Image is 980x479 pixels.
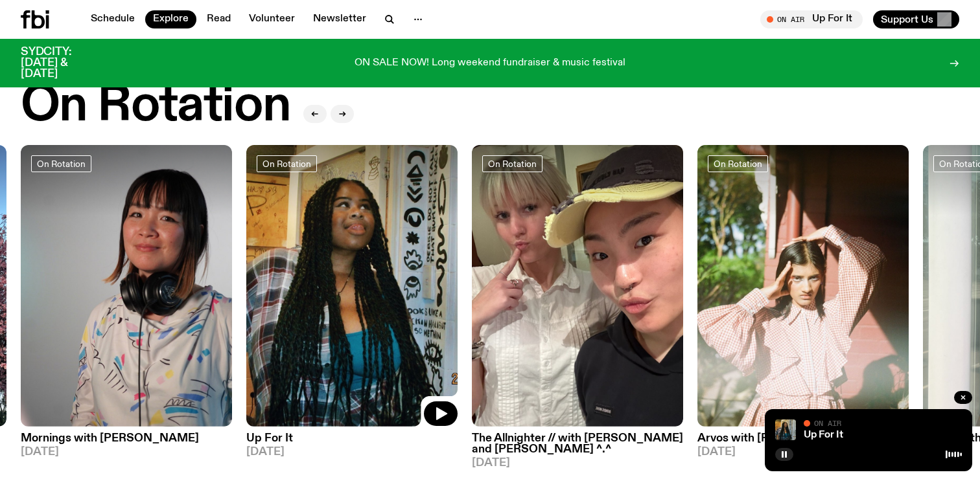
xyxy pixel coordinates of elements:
[37,159,86,168] span: On Rotation
[246,433,458,444] h3: Up For It
[482,155,542,172] a: On Rotation
[262,159,311,168] span: On Rotation
[472,427,683,469] a: The Allnighter // with [PERSON_NAME] and [PERSON_NAME] ^.^[DATE]
[21,433,232,444] h3: Mornings with [PERSON_NAME]
[305,10,374,28] a: Newsletter
[21,427,232,458] a: Mornings with [PERSON_NAME][DATE]
[775,419,796,440] img: Ify - a Brown Skin girl with black braided twists, looking up to the side with her tongue stickin...
[246,447,458,458] span: [DATE]
[472,145,683,427] img: Two girls take a selfie. Girl on the right wears a baseball cap and wearing a black hoodie. Girl ...
[21,47,104,80] h3: SYDCITY: [DATE] & [DATE]
[145,10,196,28] a: Explore
[31,155,91,172] a: On Rotation
[488,159,537,168] span: On Rotation
[697,427,909,458] a: Arvos with [PERSON_NAME][DATE]
[257,155,317,172] a: On Rotation
[472,458,683,469] span: [DATE]
[83,10,143,28] a: Schedule
[246,427,458,458] a: Up For It[DATE]
[355,58,625,69] p: ON SALE NOW! Long weekend fundraiser & music festival
[199,10,239,28] a: Read
[714,159,762,168] span: On Rotation
[21,145,232,427] img: Kana Frazer is smiling at the camera with her head tilted slightly to her left. She wears big bla...
[814,419,841,427] span: On Air
[21,447,232,458] span: [DATE]
[241,10,303,28] a: Volunteer
[697,433,909,444] h3: Arvos with [PERSON_NAME]
[708,155,768,172] a: On Rotation
[760,10,863,28] button: On AirUp For It
[472,433,683,455] h3: The Allnighter // with [PERSON_NAME] and [PERSON_NAME] ^.^
[873,10,959,28] button: Support Us
[246,145,458,427] img: Ify - a Brown Skin girl with black braided twists, looking up to the side with her tongue stickin...
[697,447,909,458] span: [DATE]
[21,82,290,131] h2: On Rotation
[804,430,843,440] a: Up For It
[697,145,909,427] img: Maleeka stands outside on a balcony. She is looking at the camera with a serious expression, and ...
[881,14,933,25] span: Support Us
